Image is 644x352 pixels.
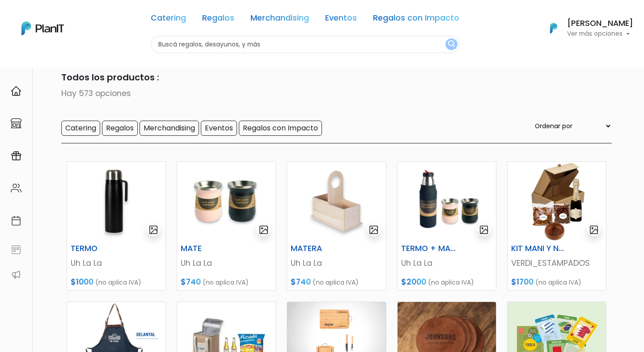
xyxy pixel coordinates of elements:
[11,151,21,161] img: campaigns-02234683943229c281be62815700db0a1741e53638e28bf9629b52c665b00959.svg
[175,244,243,253] h6: MATE
[401,277,426,287] span: $2000
[479,225,489,235] img: gallery-light
[21,21,64,35] img: PlanIt Logo
[511,257,602,269] p: VERDI_ESTAMPADOS
[398,162,496,240] img: thumb_Dise%C3%B1o_sin_t%C3%ADtulo__9_.png
[46,8,129,26] div: ¿Necesitás ayuda?
[11,244,21,255] img: feedback-78b5a0c8f98aac82b08bfc38622c3050aee476f2c9584af64705fc4e61158814.svg
[151,14,186,25] a: Catering
[285,244,353,253] h6: MATERA
[325,14,357,25] a: Eventos
[181,257,272,269] p: Uh La La
[589,225,599,235] img: gallery-light
[291,277,311,287] span: $740
[203,278,249,287] span: (no aplica IVA)
[250,14,309,25] a: Merchandising
[291,257,382,269] p: Uh La La
[71,257,162,269] p: Uh La La
[544,18,563,38] img: PlanIt Logo
[32,71,612,84] p: Todos los productos :
[11,183,21,193] img: people-662611757002400ad9ed0e3c099ab2801c6687ba6c219adb57efc949bc21e19d.svg
[373,14,459,25] a: Regalos con Impacto
[567,20,633,28] h6: [PERSON_NAME]
[11,269,21,280] img: partners-52edf745621dab592f3b2c58e3bca9d71375a7ef29c3b500c9f145b62cc070d4.svg
[313,278,359,287] span: (no aplica IVA)
[32,88,612,99] p: Hay 573 opciones
[428,278,474,287] span: (no aplica IVA)
[369,225,379,235] img: gallery-light
[181,277,201,287] span: $740
[71,277,93,287] span: $1000
[148,225,159,235] img: gallery-light
[67,161,166,291] a: gallery-light TERMO Uh La La $1000 (no aplica IVA)
[258,225,269,235] img: gallery-light
[11,118,21,129] img: marketplace-4ceaa7011d94191e9ded77b95e3339b90024bf715f7c57f8cf31f2d8c509eaba.svg
[397,161,496,291] a: gallery-light TERMO + MATE Uh La La $2000 (no aplica IVA)
[11,215,21,226] img: calendar-87d922413cdce8b2cf7b7f5f62616a5cf9e4887200fb71536465627b3292af00.svg
[151,36,459,53] input: Buscá regalos, desayunos, y más
[396,244,464,253] h6: TERMO + MATE
[239,121,322,136] input: Regalos con Impacto
[567,31,633,37] p: Ver más opciones
[507,161,606,291] a: gallery-light KIT MANI Y NUECES VERDI_ESTAMPADOS $1700 (no aplica IVA)
[102,121,138,136] input: Regalos
[401,257,492,269] p: Uh La La
[202,14,234,25] a: Regalos
[95,278,141,287] span: (no aplica IVA)
[140,121,199,136] input: Merchandising
[67,162,165,240] img: thumb_Lunchera_1__1___copia_-Photoroom__92_.jpg
[177,162,275,240] img: thumb_Lunchera_1__1___copia_-Photoroom__95_.jpg
[201,121,237,136] input: Eventos
[535,278,581,287] span: (no aplica IVA)
[448,40,455,49] img: search_button-432b6d5273f82d61273b3651a40e1bd1b912527efae98b1b7a1b2c0702e16a8d.svg
[506,244,574,253] h6: KIT MANI Y NUECES
[61,121,100,136] input: Catering
[65,244,133,253] h6: TERMO
[11,86,21,96] img: home-e721727adea9d79c4d83392d1f703f7f8bce08238fde08b1acbfd93340b81755.svg
[177,161,276,291] a: gallery-light MATE Uh La La $740 (no aplica IVA)
[538,17,633,40] button: PlanIt Logo [PERSON_NAME] Ver más opciones
[511,277,534,287] span: $1700
[287,161,386,291] a: gallery-light MATERA Uh La La $740 (no aplica IVA)
[287,162,386,240] img: thumb_Lunchera_1__1___copia_-Photoroom__98_.jpg
[508,162,606,240] img: thumb_Dise%C3%B1o_sin_t%C3%ADtulo_-_2024-11-19T125509.198.png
